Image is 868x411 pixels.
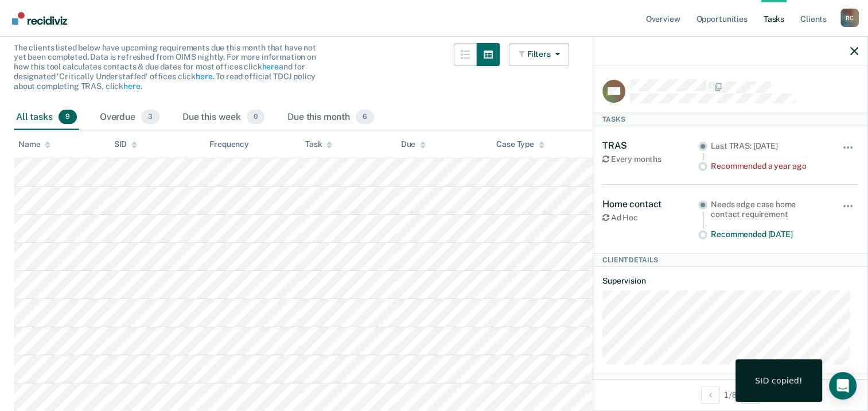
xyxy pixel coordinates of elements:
[12,12,67,25] img: Recidiviz
[592,139,667,149] div: Supervision Level
[59,110,77,125] span: 9
[509,43,570,66] button: Filters
[401,139,426,149] div: Due
[840,9,859,27] button: Profile dropdown button
[711,200,826,219] div: Needs edge case home contact requirement
[18,139,50,149] div: Name
[711,141,826,151] div: Last TRAS: [DATE]
[496,139,544,149] div: Case Type
[247,110,264,125] span: 0
[711,230,826,239] div: Recommended [DATE]
[285,105,376,130] div: Due this month
[262,62,278,71] a: here
[602,276,858,286] dt: Supervision
[701,386,719,404] button: Previous Client
[593,113,867,126] div: Tasks
[14,105,79,130] div: All tasks
[602,154,698,164] div: Every months
[141,110,159,125] span: 3
[602,140,698,151] div: TRAS
[711,161,826,171] div: Recommended a year ago
[14,43,316,91] span: The clients listed below have upcoming requirements due this month that have not yet been complet...
[602,199,698,210] div: Home contact
[180,105,267,130] div: Due this week
[356,110,374,125] span: 6
[305,139,332,149] div: Task
[209,139,249,149] div: Frequency
[840,9,859,27] div: R C
[755,375,803,386] div: SID copied!
[196,72,212,81] a: here
[829,372,857,400] div: Open Intercom Messenger
[602,213,698,223] div: Ad Hoc
[593,379,867,410] div: 1 / 8
[123,82,140,91] a: here
[98,105,162,130] div: Overdue
[593,253,867,267] div: Client Details
[114,139,138,149] div: SID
